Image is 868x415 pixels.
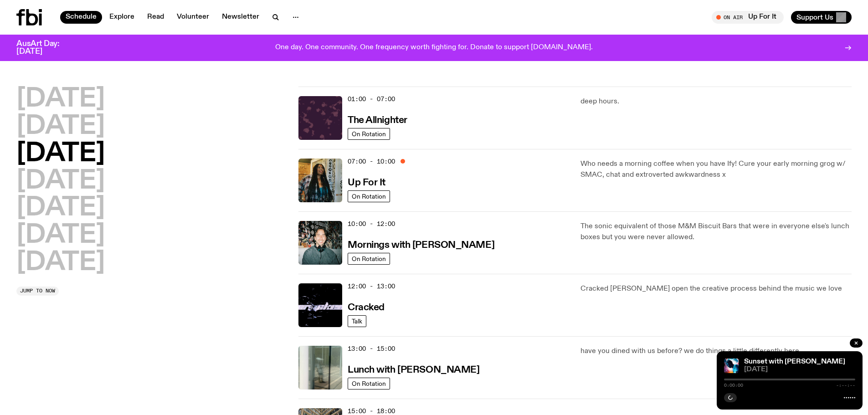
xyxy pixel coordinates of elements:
h3: Mornings with [PERSON_NAME] [348,241,494,250]
a: On Rotation [348,378,390,389]
button: Jump to now [16,287,59,296]
h3: AusArt Day: [DATE] [16,40,75,56]
button: Support Us [791,11,852,24]
a: Schedule [60,11,102,24]
a: Lunch with [PERSON_NAME] [348,364,479,375]
a: Mornings with [PERSON_NAME] [348,239,494,250]
h3: Up For It [348,178,385,188]
a: Read [142,11,169,24]
h3: Cracked [348,303,385,313]
a: On Rotation [348,128,390,140]
button: [DATE] [16,87,105,112]
a: Cracked [348,301,385,313]
span: Support Us [796,13,833,21]
span: 12:00 - 13:00 [348,282,395,291]
span: 01:00 - 07:00 [348,95,395,103]
a: Volunteer [171,11,215,24]
img: Simon Caldwell stands side on, looking downwards. He has headphones on. Behind him is a brightly ... [724,359,739,373]
button: [DATE] [16,141,105,167]
button: [DATE] [16,114,105,139]
a: The Allnighter [348,114,407,125]
span: 07:00 - 10:00 [348,157,395,166]
span: 10:00 - 12:00 [348,220,395,228]
span: Jump to now [20,288,55,293]
span: 0:00:00 [724,383,743,388]
p: have you dined with us before? we do things a little differently here [580,346,852,357]
p: deep hours. [580,96,852,107]
h3: Lunch with [PERSON_NAME] [348,365,479,375]
img: Radio presenter Ben Hansen sits in front of a wall of photos and an fbi radio sign. Film photo. B... [298,221,342,265]
a: On Rotation [348,190,390,202]
button: [DATE] [16,169,105,194]
button: [DATE] [16,223,105,248]
a: Newsletter [216,11,265,24]
button: [DATE] [16,250,105,276]
span: -:--:-- [836,383,855,388]
span: On Rotation [352,255,386,262]
span: [DATE] [744,366,855,373]
a: Talk [348,315,366,327]
span: On Rotation [352,193,386,200]
p: Who needs a morning coffee when you have Ify! Cure your early morning grog w/ SMAC, chat and extr... [580,159,852,180]
a: Sunset with [PERSON_NAME] [744,358,845,365]
span: On Rotation [352,130,386,137]
button: [DATE] [16,195,105,221]
span: Talk [352,318,362,324]
a: Up For It [348,176,385,188]
p: The sonic equivalent of those M&M Biscuit Bars that were in everyone else's lunch boxes but you w... [580,221,852,243]
img: Ify - a Brown Skin girl with black braided twists, looking up to the side with her tongue stickin... [298,159,342,202]
img: Logo for Podcast Cracked. Black background, with white writing, with glass smashing graphics [298,283,342,327]
h3: The Allnighter [348,116,407,125]
a: Explore [104,11,140,24]
p: Cracked [PERSON_NAME] open the creative process behind the music we love [580,283,852,294]
p: One day. One community. One frequency worth fighting for. Donate to support [DOMAIN_NAME]. [275,44,593,52]
a: On Rotation [348,253,390,265]
span: On Rotation [352,380,386,387]
button: On AirUp For It [712,11,784,24]
span: 13:00 - 15:00 [348,344,395,353]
